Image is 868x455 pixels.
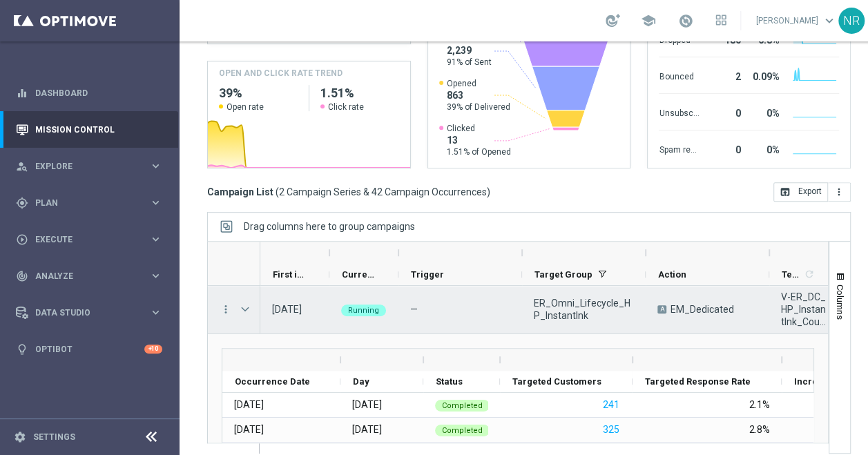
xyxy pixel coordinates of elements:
span: Current Status [342,269,375,280]
span: Click rate [328,101,364,113]
button: 325 [601,421,621,438]
i: refresh [804,269,815,280]
h3: Campaign List [207,186,490,198]
span: 2,239 [447,44,492,57]
i: person_search [16,160,28,173]
div: 0 [704,137,740,159]
div: Monday [352,398,382,411]
span: Occurrence Date [235,376,310,387]
div: 08 Sep 2025 [234,398,264,411]
span: 13 [447,134,511,146]
button: Mission Control [15,124,163,135]
button: Data Studio keyboard_arrow_right [15,307,163,318]
h4: OPEN AND CLICK RATE TREND [219,67,343,79]
div: 2.1% [749,398,770,411]
span: First in Range [273,269,306,280]
div: Row Groups [244,221,415,232]
div: 0 [704,101,740,123]
div: Press SPACE to select this row. [208,286,260,334]
span: Targeted Response Rate [645,376,751,387]
button: 241 [601,396,621,414]
span: Trigger [411,269,444,280]
span: Data Studio [35,309,149,317]
span: 91% of Sent [447,57,492,68]
span: ) [487,186,490,198]
div: Bounced [659,64,699,86]
span: Action [658,269,686,280]
span: Plan [35,199,149,207]
i: equalizer [16,87,28,99]
span: Drag columns here to group campaigns [244,221,415,232]
span: Clicked [447,123,511,134]
div: 0% [746,101,779,123]
span: Target Group [534,269,592,280]
span: Calculate column [802,267,815,282]
button: more_vert [828,182,851,202]
colored-tag: Completed [435,398,490,412]
div: +10 [144,345,162,354]
i: more_vert [833,186,845,197]
span: Analyze [35,272,149,280]
colored-tag: Completed [435,423,490,436]
button: lightbulb Optibot +10 [15,344,163,355]
button: track_changes Analyze keyboard_arrow_right [15,271,163,282]
span: A [657,305,666,313]
span: ER_Omni_Lifecycle_HP_InstantInk [534,297,634,322]
span: Explore [35,162,149,171]
div: Tuesday [352,423,382,436]
i: lightbulb [16,343,28,356]
button: play_circle_outline Execute keyboard_arrow_right [15,234,163,245]
i: settings [14,431,26,443]
colored-tag: Running [341,303,386,316]
span: school [641,13,656,28]
a: [PERSON_NAME]keyboard_arrow_down [755,10,838,31]
span: Open rate [226,101,264,113]
div: 0% [746,137,779,159]
div: Dashboard [16,75,162,111]
span: Targeted Customers [512,376,601,387]
span: V-ER_DC_HP_InstantInk_Coupon_August [781,291,827,328]
a: Optibot [35,331,144,367]
div: Explore [16,160,149,173]
span: ( [276,186,279,198]
div: 2.8% [749,423,770,436]
button: open_in_browser Export [773,182,828,202]
span: Execute [35,235,149,244]
span: 863 [447,89,510,101]
i: open_in_browser [780,186,791,197]
h2: 1.51% [320,85,399,101]
span: Columns [835,284,846,320]
span: Status [436,376,463,387]
button: more_vert [220,303,232,316]
span: Opened [447,78,510,89]
i: keyboard_arrow_right [149,269,162,282]
i: keyboard_arrow_right [149,159,162,173]
i: play_circle_outline [16,233,28,246]
span: Running [348,306,379,315]
div: 09 Sep 2025 [234,423,264,436]
div: Data Studio [16,307,149,319]
span: Completed [442,401,483,410]
div: 08 Sep 2025, Monday [272,303,302,316]
div: Plan [16,197,149,209]
div: Mission Control [16,111,162,148]
i: gps_fixed [16,197,28,209]
a: Mission Control [35,111,162,148]
span: 39% of Delivered [447,101,510,113]
div: Execute [16,233,149,246]
span: 2 Campaign Series & 42 Campaign Occurrences [279,186,487,198]
span: 1.51% of Opened [447,146,511,157]
span: Increase [794,376,833,387]
i: track_changes [16,270,28,282]
div: 0.09% [746,64,779,86]
button: gps_fixed Plan keyboard_arrow_right [15,197,163,209]
span: Templates [782,269,802,280]
button: equalizer Dashboard [15,88,163,99]
a: Dashboard [35,75,162,111]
